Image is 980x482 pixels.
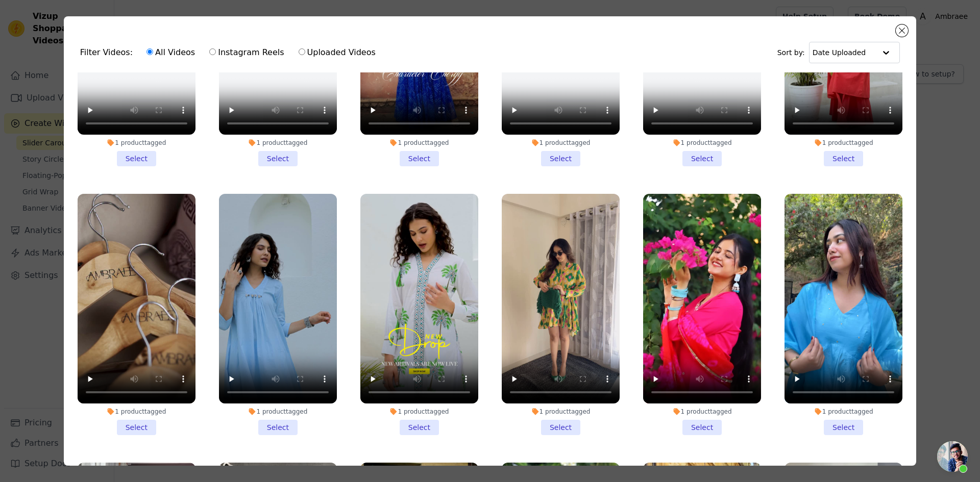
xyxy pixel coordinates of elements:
[78,408,195,416] div: 1 product tagged
[785,139,902,147] div: 1 product tagged
[298,46,376,59] label: Uploaded Videos
[78,139,195,147] div: 1 product tagged
[146,46,195,59] label: All Videos
[643,408,761,416] div: 1 product tagged
[643,139,761,147] div: 1 product tagged
[360,139,478,147] div: 1 product tagged
[209,46,284,59] label: Instagram Reels
[785,408,902,416] div: 1 product tagged
[502,408,620,416] div: 1 product tagged
[937,441,968,472] a: Open chat
[360,408,478,416] div: 1 product tagged
[896,24,908,37] button: Close modal
[502,139,620,147] div: 1 product tagged
[219,139,337,147] div: 1 product tagged
[80,41,381,64] div: Filter Videos:
[219,408,337,416] div: 1 product tagged
[777,42,900,63] div: Sort by:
